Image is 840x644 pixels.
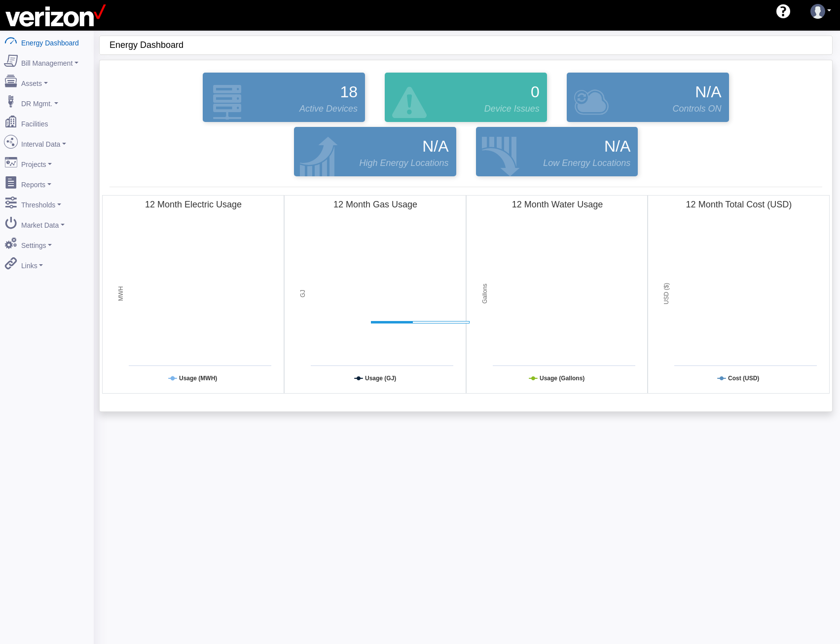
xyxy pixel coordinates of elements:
[179,375,217,382] tspan: Usage (MWH)
[200,73,367,122] a: 18 Active Devices
[299,290,306,297] tspan: GJ
[810,4,825,19] img: user-3.svg
[531,80,540,104] span: 0
[193,70,375,124] div: Devices that are actively reporting data.
[604,134,630,158] span: N/A
[686,200,792,209] tspan: 12 Month Total Cost (USD)
[365,375,396,382] tspan: Usage (GJ)
[540,375,584,382] tspan: Usage (Gallons)
[663,283,670,304] tspan: USD ($)
[333,200,417,209] tspan: 12 Month Gas Usage
[375,70,557,124] div: Devices that are active and configured but are in an error state.
[511,200,602,209] tspan: 12 Month Water Usage
[299,102,358,116] span: Active Devices
[359,157,448,170] span: High Energy Locations
[481,283,488,304] tspan: Gallons
[484,102,540,116] span: Device Issues
[110,36,832,54] div: Energy Dashboard
[728,375,759,382] tspan: Cost (USD)
[695,80,721,104] span: N/A
[117,286,124,301] tspan: MWH
[422,134,448,158] span: N/A
[340,80,358,104] span: 18
[145,200,242,209] tspan: 12 Month Electric Usage
[673,102,722,116] span: Controls ON
[543,157,630,170] span: Low Energy Locations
